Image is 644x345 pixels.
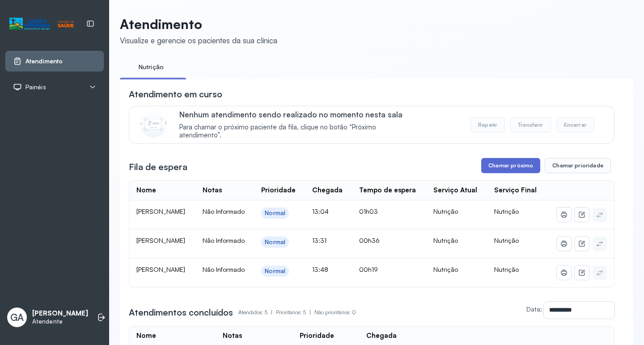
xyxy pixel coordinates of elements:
[366,332,397,340] div: Chegada
[120,60,182,75] a: Nutrição
[136,186,156,195] div: Nome
[136,208,185,215] span: [PERSON_NAME]
[32,309,88,318] p: [PERSON_NAME]
[25,58,63,65] span: Atendimento
[433,266,480,274] div: Nutrição
[265,238,285,246] div: Normal
[129,306,233,319] h3: Atendimentos concluídos
[25,83,46,91] span: Painéis
[300,332,334,340] div: Prioridade
[129,161,187,173] h3: Fila de espera
[203,208,245,215] span: Não Informado
[359,208,378,215] span: 01h03
[136,332,156,340] div: Nome
[494,266,519,273] span: Nutrição
[433,208,480,216] div: Nutrição
[276,306,314,319] p: Prioritários: 5
[556,117,594,133] button: Encerrar
[136,266,185,273] span: [PERSON_NAME]
[312,208,329,215] span: 13:04
[312,237,326,244] span: 13:31
[223,332,242,340] div: Notas
[433,186,477,195] div: Serviço Atual
[470,117,505,133] button: Repetir
[265,267,285,275] div: Normal
[359,186,416,195] div: Tempo de espera
[136,237,185,244] span: [PERSON_NAME]
[309,309,311,316] span: |
[120,16,277,32] p: Atendimento
[545,158,611,173] button: Chamar prioridade
[203,237,245,244] span: Não Informado
[494,208,519,215] span: Nutrição
[203,266,245,273] span: Não Informado
[13,57,96,66] a: Atendimento
[433,237,480,245] div: Nutrição
[481,158,540,173] button: Chamar próximo
[179,110,416,119] p: Nenhum atendimento sendo realizado no momento nesta sala
[129,88,222,100] h3: Atendimento em curso
[312,266,328,273] span: 13:48
[120,36,277,45] div: Visualize e gerencie os pacientes da sua clínica
[494,237,519,244] span: Nutrição
[179,123,416,140] span: Para chamar o próximo paciente da fila, clique no botão “Próximo atendimento”.
[261,186,296,195] div: Prioridade
[312,186,343,195] div: Chegada
[526,305,542,313] label: Data:
[32,318,88,325] p: Atendente
[9,17,74,31] img: Logotipo do estabelecimento
[265,209,285,217] div: Normal
[510,117,551,133] button: Transferir
[203,186,222,195] div: Notas
[314,306,356,319] p: Não prioritários: 0
[359,237,380,244] span: 00h36
[494,186,537,195] div: Serviço Final
[271,309,272,316] span: |
[238,306,276,319] p: Atendidos: 5
[359,266,378,273] span: 00h19
[140,111,167,137] img: Imagem de CalloutCard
